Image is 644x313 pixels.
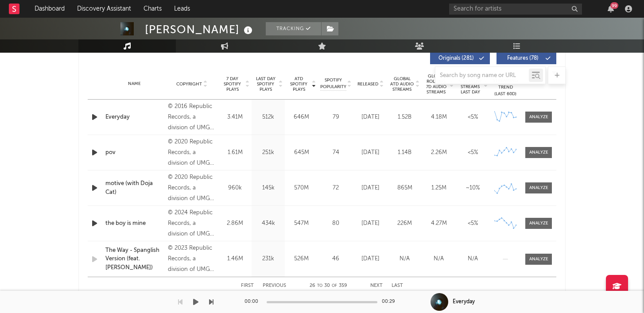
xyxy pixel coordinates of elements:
[356,148,385,157] div: [DATE]
[320,148,351,157] div: 74
[320,219,351,228] div: 80
[458,184,488,193] div: ~ 10 %
[145,22,255,37] div: [PERSON_NAME]
[263,283,286,288] button: Previous
[105,219,163,228] a: the boy is mine
[241,283,254,288] button: First
[424,113,454,122] div: 4.18M
[221,113,249,122] div: 3.41M
[254,113,283,122] div: 512k
[304,281,353,291] div: 26 30 359
[430,53,490,64] button: Originals(281)
[105,179,163,197] a: motive (with Doja Cat)
[254,148,283,157] div: 251k
[320,255,351,263] div: 46
[287,184,316,193] div: 570M
[392,283,403,288] button: Last
[221,255,249,263] div: 1.46M
[168,208,216,240] div: © 2024 Republic Records, a division of UMG Recordings, Inc.
[458,113,488,122] div: <5%
[254,184,283,193] div: 145k
[458,219,488,228] div: <5%
[287,113,316,122] div: 646M
[105,246,163,272] a: The Way - Spanglish Version (feat. [PERSON_NAME])
[168,137,216,169] div: © 2020 Republic Records, a division of UMG Recordings, Inc.
[221,219,249,228] div: 2.86M
[502,56,543,61] span: Features ( 78 )
[449,4,582,15] input: Search for artists
[105,148,163,157] a: pov
[390,148,419,157] div: 1.14B
[356,219,385,228] div: [DATE]
[390,113,419,122] div: 1.52B
[168,172,216,204] div: © 2020 Republic Records, a division of UMG Recordings, Inc.
[356,255,385,263] div: [DATE]
[435,72,529,79] input: Search by song name or URL
[370,283,383,288] button: Next
[424,184,454,193] div: 1.25M
[453,298,475,306] div: Everyday
[492,71,519,97] div: Global Streaming Trend (Last 60D)
[458,148,488,157] div: <5%
[610,2,618,9] div: 99
[221,148,249,157] div: 1.61M
[608,5,614,12] button: 99
[497,53,556,64] button: Features(78)
[254,255,283,263] div: 231k
[287,219,316,228] div: 547M
[244,297,262,307] div: 00:00
[320,184,351,193] div: 72
[424,255,454,263] div: N/A
[332,284,337,288] span: of
[424,219,454,228] div: 4.27M
[390,255,419,263] div: N/A
[287,255,316,263] div: 526M
[320,113,351,122] div: 79
[356,113,385,122] div: [DATE]
[221,184,249,193] div: 960k
[382,297,400,307] div: 00:29
[168,243,216,275] div: © 2023 Republic Records, a division of UMG Recordings, Inc.
[168,101,216,133] div: © 2016 Republic Records, a division of UMG Recordings, Inc.
[254,219,283,228] div: 434k
[390,184,419,193] div: 865M
[356,184,385,193] div: [DATE]
[287,148,316,157] div: 645M
[424,148,454,157] div: 2.26M
[266,22,321,35] button: Tracking
[458,255,488,263] div: N/A
[436,56,477,61] span: Originals ( 281 )
[390,219,419,228] div: 226M
[105,113,163,122] a: Everyday
[317,284,322,288] span: to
